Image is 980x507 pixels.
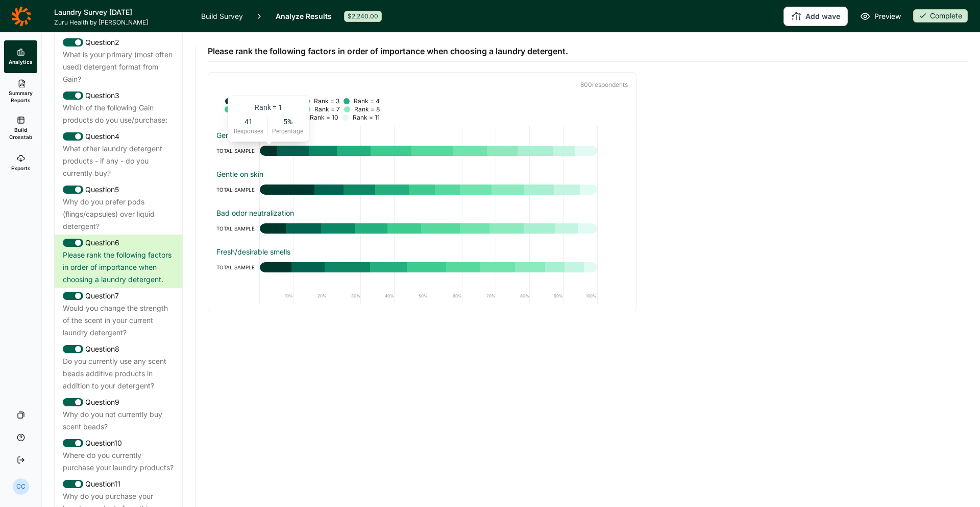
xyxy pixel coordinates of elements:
[4,110,37,147] a: Build Crosstab
[395,288,428,304] div: 50%
[354,97,380,105] div: Rank = 4
[361,288,395,304] div: 40%
[428,288,462,304] div: 60%
[216,130,628,141] div: Gentle on clothes over time
[216,169,628,179] div: Gentle on skin
[63,196,174,233] div: Why do you prefer pods (flings/capsules) over liquid detergent?
[216,145,260,157] div: TOTAL SAMPLE
[54,18,189,27] span: Zuru Health by [PERSON_NAME]
[63,437,174,449] div: Question 10
[327,288,361,304] div: 30%
[63,449,174,474] div: Where do you currently purchase your laundry products?
[462,288,496,304] div: 70%
[63,478,174,490] div: Question 11
[260,288,293,304] div: 10%
[216,286,628,296] div: Sterilization
[860,10,901,22] a: Preview
[63,183,174,196] div: Question 5
[54,6,189,18] h1: Laundry Survey [DATE]
[9,58,33,65] span: Analytics
[63,290,174,302] div: Question 7
[63,249,174,286] div: Please rank the following factors in order of importance when choosing a laundry detergent.
[216,222,260,235] div: TOTAL SAMPLE
[63,102,174,126] div: Which of the following Gain products do you use/purchase:
[63,49,174,85] div: What is your primary (most often used) detergent format from Gain?
[216,261,260,273] div: TOTAL SAMPLE
[4,40,37,73] a: Analytics
[913,9,968,22] div: Complete
[63,143,174,179] div: What other laundry detergent products - if any - do you currently buy?
[63,36,174,49] div: Question 2
[234,102,303,112] div: Rank = 1
[8,126,33,141] span: Build Crosstab
[216,183,260,196] div: TOTAL SAMPLE
[63,302,174,339] div: Would you change the strength of the scent in your current laundry detergent?
[874,10,901,22] span: Preview
[11,165,31,172] span: Exports
[913,9,968,24] button: Complete
[63,396,174,408] div: Question 9
[314,105,340,113] div: Rank = 7
[63,237,174,249] div: Question 6
[63,89,174,102] div: Question 3
[216,81,628,89] p: 800 respondent s
[63,343,174,355] div: Question 8
[63,408,174,433] div: Why do you not currently buy scent beads?
[216,247,628,257] div: Fresh/desirable smells
[208,45,568,57] span: Please rank the following factors in order of importance when choosing a laundry detergent.
[496,288,530,304] div: 80%
[310,113,338,122] div: Rank = 10
[314,97,339,105] div: Rank = 3
[353,113,380,122] div: Rank = 11
[63,130,174,143] div: Question 4
[272,127,303,135] div: Percentage
[234,127,263,135] div: Responses
[293,288,327,304] div: 20%
[8,89,33,104] span: Summary Reports
[354,105,380,113] div: Rank = 8
[4,147,37,179] a: Exports
[530,288,563,304] div: 90%
[244,118,253,126] span: 41
[783,7,848,26] button: Add wave
[563,288,597,304] div: 100%
[63,355,174,392] div: Do you currently use any scent beads additive products in addition to your detergent?
[283,118,292,126] span: 5%
[4,73,37,110] a: Summary Reports
[13,478,29,495] div: CC
[216,208,628,218] div: Bad odor neutralization
[344,11,382,22] div: $2,240.00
